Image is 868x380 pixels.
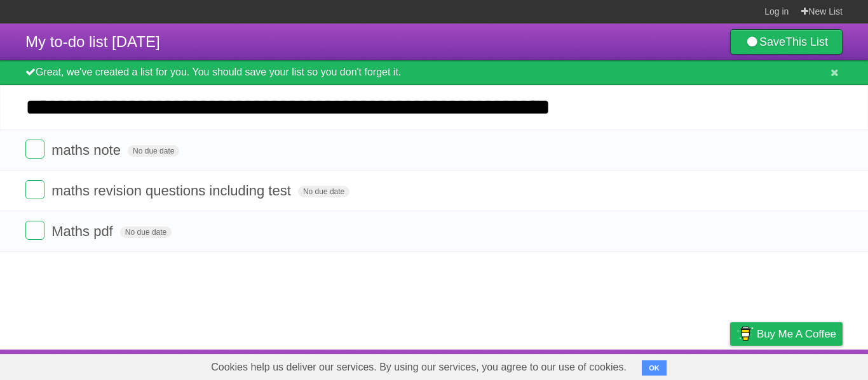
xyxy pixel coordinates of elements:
[603,353,654,377] a: Developers
[730,322,843,346] a: Buy me a coffee
[561,353,588,377] a: About
[736,323,754,344] img: Buy me a coffee
[25,140,44,159] label: Done
[714,353,747,377] a: Privacy
[51,183,294,199] span: maths revision questions including test
[670,353,698,377] a: Terms
[128,145,179,157] span: No due date
[785,36,828,48] b: This List
[763,353,843,377] a: Suggest a feature
[51,223,116,239] span: Maths pdf
[730,29,843,55] a: SaveThis List
[120,226,172,238] span: No due date
[198,355,639,380] span: Cookies help us deliver our services. By using our services, you agree to our use of cookies.
[642,360,667,376] button: OK
[757,323,836,345] span: Buy me a coffee
[51,142,124,158] span: maths note
[25,221,44,240] label: Done
[25,180,44,199] label: Done
[25,33,160,50] span: My to-do list [DATE]
[298,186,349,197] span: No due date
